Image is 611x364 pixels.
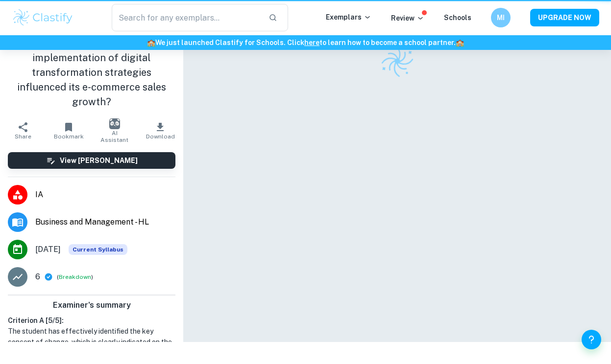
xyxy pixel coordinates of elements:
h6: We just launched Clastify for Schools. Click to learn how to become a school partner. [2,37,609,48]
span: Share [15,133,31,140]
button: Breakdown [59,273,91,282]
h6: Criterion A [ 5 / 5 ]: [8,315,175,326]
span: Business and Management - HL [35,216,175,228]
p: 6 [35,271,40,283]
p: Review [391,13,424,23]
h6: MI [495,12,507,23]
span: IA [35,189,175,201]
button: Help and Feedback [582,330,601,349]
button: View [PERSON_NAME] [8,152,175,169]
span: Download [146,133,175,140]
p: Exemplars [326,12,371,23]
div: This exemplar is based on the current syllabus. Feel free to refer to it for inspiration/ideas wh... [69,244,127,255]
img: Clastify logo [378,42,417,81]
img: Clastify logo [12,8,74,27]
button: Download [138,117,184,144]
h1: The student has effectively identified the key concept of change, which is clearly indicated on t... [8,326,175,358]
h6: View [PERSON_NAME] [60,155,138,166]
span: Current Syllabus [69,244,127,255]
a: here [304,39,319,46]
img: AI Assistant [109,118,120,129]
button: UPGRADE NOW [530,9,599,26]
span: 🏫 [147,39,155,46]
input: Search for any exemplars... [112,4,261,31]
span: Bookmark [54,133,84,140]
button: Bookmark [46,117,92,144]
span: ( ) [57,273,93,282]
h1: To what extent has Nike's implementation of digital transformation strategies influenced its e-co... [8,36,175,109]
h6: Examiner's summary [4,299,179,311]
span: 🏫 [456,39,464,46]
span: AI Assistant [98,130,132,143]
button: AI Assistant [92,117,138,144]
button: MI [491,8,511,27]
a: Schools [444,14,471,22]
span: [DATE] [35,244,61,255]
